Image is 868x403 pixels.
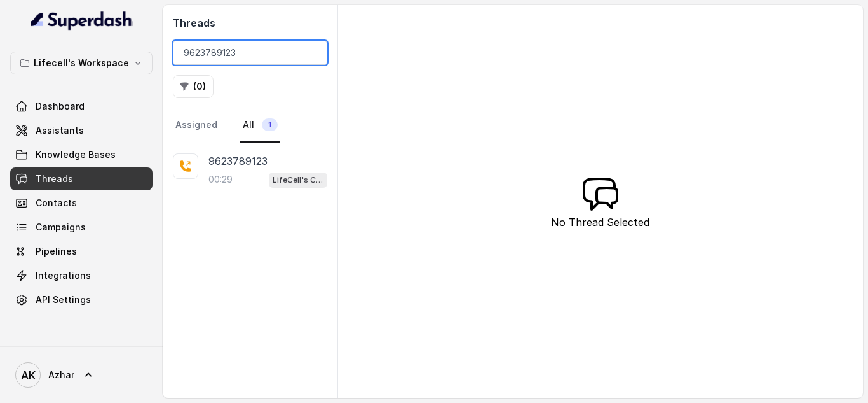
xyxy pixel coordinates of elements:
a: All1 [240,108,280,143]
h2: Threads [173,15,327,31]
a: Pipelines [10,240,153,263]
a: Integrations [10,264,153,287]
span: Dashboard [36,100,85,113]
p: No Thread Selected [551,215,649,230]
span: Campaigns [36,221,86,234]
span: Integrations [36,269,91,282]
a: Threads [10,167,153,190]
nav: Tabs [173,108,327,143]
a: Assistants [10,119,153,142]
span: Knowledge Bases [36,148,116,161]
span: Pipelines [36,245,77,258]
button: Lifecell's Workspace [10,52,153,74]
span: Threads [36,173,73,185]
text: AK [21,369,36,382]
p: LifeCell's Call Assistant [273,174,323,187]
a: Contacts [10,192,153,215]
span: 1 [262,118,278,131]
a: Knowledge Bases [10,143,153,166]
button: (0) [173,75,214,98]
a: API Settings [10,288,153,311]
a: Assigned [173,108,220,143]
span: Assistants [36,124,84,137]
img: light.svg [31,10,133,31]
span: Azhar [48,369,74,381]
span: API Settings [36,293,91,306]
a: Dashboard [10,95,153,118]
span: Contacts [36,197,77,209]
a: Azhar [10,357,153,393]
p: Lifecell's Workspace [34,55,129,71]
a: Campaigns [10,216,153,239]
p: 00:29 [208,173,233,186]
input: Search by Call ID or Phone Number [173,41,327,65]
p: 9623789123 [208,153,268,169]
